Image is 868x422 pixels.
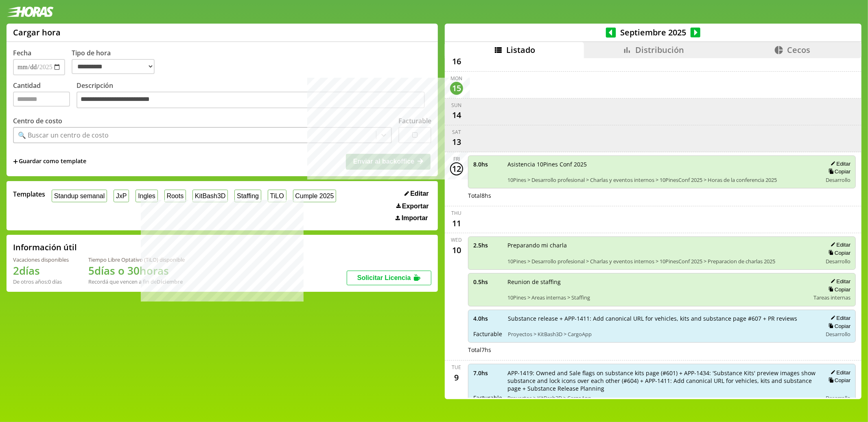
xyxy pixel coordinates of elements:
[828,278,851,285] button: Editar
[826,258,851,265] span: Desarrollo
[13,116,62,125] label: Centro de costo
[826,323,851,330] button: Copiar
[13,27,61,38] h1: Cargar hora
[828,160,851,167] button: Editar
[13,263,69,278] h1: 2 días
[114,190,129,202] button: JxP
[787,44,810,55] span: Cecos
[445,58,861,398] div: scrollable content
[72,59,155,74] select: Tipo de hora
[52,190,107,202] button: Standup semanal
[828,241,851,248] button: Editar
[402,214,428,222] span: Importar
[507,160,816,168] span: Asistencia 10Pines Conf 2025
[13,157,86,166] span: +Guardar como template
[826,330,851,338] span: Desarrollo
[7,7,54,17] img: logotipo
[398,116,431,125] label: Facturable
[507,369,816,392] span: APP-1419: Owned and Sale flags on substance kits page (#601) + APP-1434: 'Substance Kits' preview...
[13,48,31,57] label: Fecha
[508,330,816,338] span: Proyectos > KitBash3D > CargoApp
[88,278,185,285] div: Recordá que vencen a fin de
[508,315,816,322] span: Substance release + APP-1411: Add canonical URL for vehicles, kits and substance page #607 + PR r...
[473,241,502,249] span: 2.5 hs
[506,44,535,55] span: Listado
[192,190,228,202] button: KitBash3D
[234,190,261,202] button: Staffing
[13,92,70,107] input: Cantidad
[826,394,851,402] span: Desarrollo
[450,136,463,149] div: 13
[450,371,463,384] div: 9
[828,315,851,321] button: Editar
[77,81,431,111] label: Descripción
[507,294,808,301] span: 10Pines > Areas internas > Staffing
[473,315,502,322] span: 4.0 hs
[450,109,463,122] div: 14
[88,263,185,278] h1: 5 días o 30 horas
[13,81,77,111] label: Cantidad
[826,168,851,175] button: Copiar
[394,202,431,210] button: Exportar
[77,92,425,109] textarea: Descripción
[468,346,856,354] div: Total 7 hs
[826,286,851,293] button: Copiar
[293,190,337,202] button: Cumple 2025
[450,55,463,68] div: 16
[826,377,851,384] button: Copiar
[402,190,431,198] button: Editar
[450,162,463,175] div: 12
[450,216,463,230] div: 11
[410,190,429,197] span: Editar
[453,155,460,162] div: Fri
[136,190,157,202] button: Ingles
[452,364,461,371] div: Tue
[507,258,816,265] span: 10Pines > Desarrollo profesional > Charlas y eventos internos > 10PinesConf 2025 > Preparacion de...
[13,190,45,199] span: Templates
[468,192,856,199] div: Total 8 hs
[164,190,186,202] button: Roots
[88,256,185,263] div: Tiempo Libre Optativo (TiLO) disponible
[347,271,431,285] button: Solicitar Licencia
[13,157,18,166] span: +
[157,278,183,285] b: Diciembre
[473,394,502,402] span: Facturable
[616,27,691,38] span: Septiembre 2025
[635,44,684,55] span: Distribución
[507,278,808,286] span: Reunion de staffing
[507,176,816,184] span: 10Pines > Desarrollo profesional > Charlas y eventos internos > 10PinesConf 2025 > Horas de la co...
[473,160,502,168] span: 8.0 hs
[13,256,69,263] div: Vacaciones disponibles
[450,82,463,95] div: 15
[452,102,462,109] div: Sun
[357,274,411,281] span: Solicitar Licencia
[826,176,851,184] span: Desarrollo
[451,75,463,82] div: Mon
[473,330,502,338] span: Facturable
[507,241,816,249] span: Preparando mi charla
[813,294,851,301] span: Tareas internas
[452,129,461,136] div: Sat
[473,278,502,286] span: 0.5 hs
[452,210,462,216] div: Thu
[507,394,816,402] span: Proyectos > KitBash3D > CargoApp
[451,236,462,243] div: Wed
[402,203,429,210] span: Exportar
[72,48,161,75] label: Tipo de hora
[450,243,463,256] div: 10
[268,190,286,202] button: TiLO
[473,369,502,377] span: 7.0 hs
[826,249,851,256] button: Copiar
[13,278,69,285] div: De otros años: 0 días
[13,242,77,253] h2: Información útil
[828,369,851,376] button: Editar
[18,131,109,140] div: 🔍 Buscar un centro de costo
